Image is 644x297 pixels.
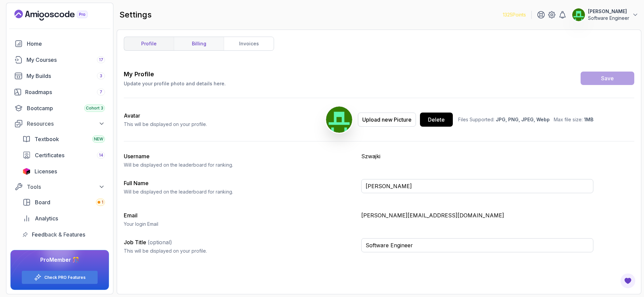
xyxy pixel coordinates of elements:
button: user profile image[PERSON_NAME]Software Engineer [572,8,639,22]
p: Update your profile photo and details here. [124,80,226,87]
a: invoices [224,37,274,50]
span: Textbook [35,135,59,143]
input: Enter your full name [361,179,593,193]
span: Board [35,198,50,206]
span: 1MB [584,117,593,122]
a: board [18,196,109,209]
a: Landing page [14,10,103,20]
a: certificates [18,148,109,162]
h3: Email [124,211,356,219]
a: analytics [18,212,109,225]
span: NEW [94,136,103,142]
p: This will be displayed on your profile. [124,121,207,128]
button: Delete [420,113,453,127]
p: Szwajki [361,152,593,160]
a: home [10,37,109,50]
img: jetbrains icon [22,168,31,175]
a: roadmaps [10,85,109,99]
div: Bootcamp [27,104,105,112]
a: licenses [18,165,109,178]
span: 14 [99,153,103,158]
p: This will be displayed on your profile. [124,248,356,254]
h2: settings [119,9,152,20]
label: Full Name [124,180,149,186]
span: Certificates [35,151,64,159]
h3: My Profile [124,70,226,79]
p: 1325 Points [503,11,526,18]
label: Username [124,153,150,160]
h2: Avatar [124,112,207,120]
p: Software Engineer [588,15,629,22]
a: feedback [18,228,109,241]
span: 17 [99,57,103,62]
button: Open Feedback Button [620,273,636,289]
img: user profile image [326,107,352,133]
div: Save [601,74,614,82]
span: JPG, PNG, JPEG, Webp [496,117,550,122]
p: Will be displayed on the leaderboard for ranking. [124,188,356,195]
p: Will be displayed on the leaderboard for ranking. [124,162,356,168]
span: Feedback & Features [32,230,85,239]
p: Your login Email [124,221,356,227]
a: profile [124,37,174,50]
button: Tools [10,181,109,193]
span: Cohort 3 [86,105,103,111]
button: Check PRO Features [21,270,98,284]
span: Licenses [35,167,57,175]
a: builds [10,69,109,83]
label: Job Title [124,239,172,246]
div: Upload new Picture [362,116,412,124]
a: billing [174,37,224,50]
button: Upload new Picture [358,113,416,127]
p: [PERSON_NAME] [588,8,629,15]
a: courses [10,53,109,67]
p: [PERSON_NAME][EMAIL_ADDRESS][DOMAIN_NAME] [361,211,593,219]
span: 3 [100,73,102,79]
button: Resources [10,118,109,130]
div: Tools [27,183,105,191]
span: (optional) [148,239,172,246]
div: Roadmaps [25,88,105,96]
div: My Builds [26,72,105,80]
button: Save [581,72,634,85]
span: Analytics [35,214,58,222]
div: Resources [27,120,105,128]
div: Home [27,40,105,48]
div: Delete [428,116,445,124]
a: Check PRO Features [44,275,86,280]
span: 1 [102,200,103,205]
div: My Courses [26,56,105,64]
p: Files Supported: Max file size: [458,116,593,123]
a: bootcamp [10,101,109,115]
span: 7 [100,89,102,95]
input: Enter your job [361,238,593,252]
img: user profile image [572,8,585,21]
a: textbook [18,132,109,146]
